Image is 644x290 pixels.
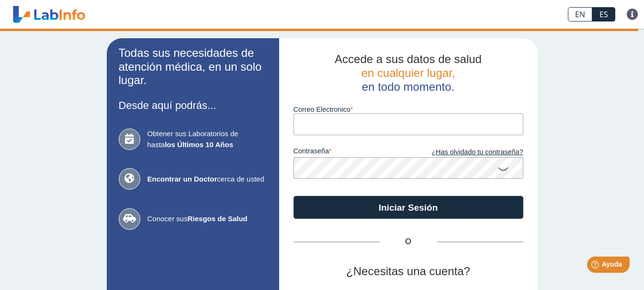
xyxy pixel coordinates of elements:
[147,214,267,225] span: Conocer sus
[147,129,267,150] span: Obtener sus Laboratorios de hasta
[119,46,267,87] h2: Todas sus necesidades de atención médica, en un solo lugar.
[592,7,615,21] a: ES
[147,174,267,185] span: cerca de usted
[362,80,454,93] span: en todo momento.
[294,106,523,113] label: Correo Electronico
[559,253,633,279] iframe: Help widget launcher
[147,175,217,183] b: Encontrar un Doctor
[380,236,437,247] span: O
[294,147,408,158] label: contraseña
[408,147,523,158] a: ¿Has olvidado tu contraseña?
[335,53,482,65] span: Accede a sus datos de salud
[188,215,248,223] b: Riesgos de Salud
[294,265,523,279] h2: ¿Necesitas una cuenta?
[294,196,523,219] button: Iniciar Sesión
[568,7,592,21] a: EN
[165,140,233,149] b: los Últimos 10 Años
[361,66,455,79] span: en cualquier lugar,
[119,99,267,111] h3: Desde aquí podrás...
